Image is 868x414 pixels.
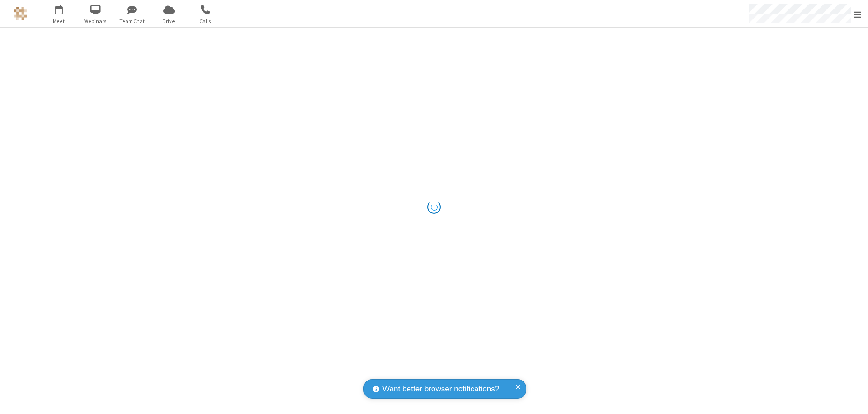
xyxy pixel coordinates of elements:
[14,7,27,20] img: QA Selenium DO NOT DELETE OR CHANGE
[42,17,76,25] span: Meet
[152,17,186,25] span: Drive
[189,17,222,25] span: Calls
[115,17,149,25] span: Team Chat
[79,17,113,25] span: Webinars
[382,383,499,395] span: Want better browser notifications?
